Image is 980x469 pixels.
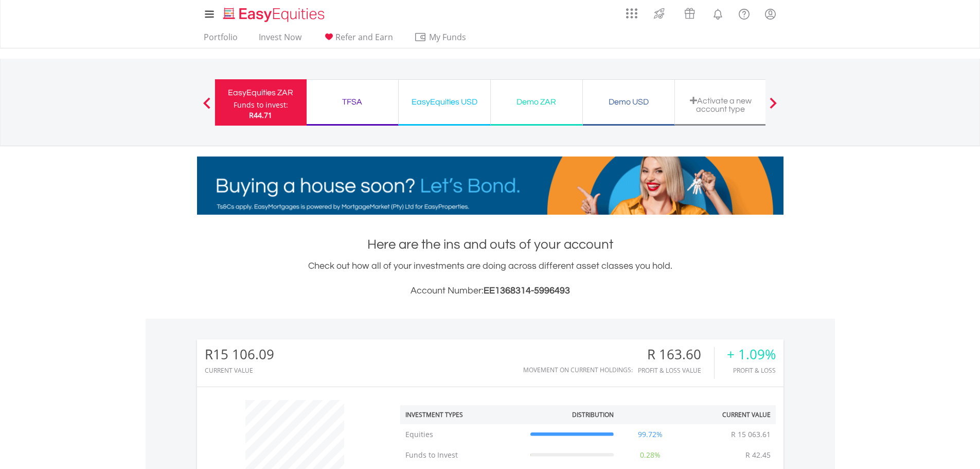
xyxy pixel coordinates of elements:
a: Notifications [705,3,731,23]
a: Vouchers [674,3,705,22]
div: R 163.60 [638,347,714,362]
div: Distribution [572,410,614,419]
img: thrive-v2.svg [651,5,668,22]
a: FAQ's and Support [731,3,757,23]
td: R 15 063.61 [726,424,776,445]
th: Investment Types [400,405,525,424]
a: AppsGrid [619,3,644,19]
img: EasyMortage Promotion Banner [197,157,783,215]
td: Funds to Invest [400,445,525,465]
img: vouchers-v2.svg [681,5,698,22]
div: EasyEquities USD [405,95,484,109]
div: Check out how all of your investments are doing across different asset classes you hold. [197,259,783,298]
div: + 1.09% [727,347,776,362]
a: Invest Now [255,32,306,48]
h3: Account Number: [197,284,783,298]
img: grid-menu-icon.svg [626,8,637,19]
div: Demo ZAR [497,95,576,109]
div: TFSA [313,95,392,109]
td: 99.72% [619,424,682,445]
span: Refer and Earn [335,31,393,43]
div: R15 106.09 [205,347,274,362]
div: Profit & Loss [727,367,776,374]
h1: Here are the ins and outs of your account [197,235,783,254]
a: My Profile [757,3,783,25]
td: Equities [400,424,525,445]
img: EasyEquities_Logo.png [221,6,329,23]
td: R 42.45 [740,445,776,465]
div: EasyEquities ZAR [221,85,300,100]
a: Refer and Earn [318,32,397,48]
a: Home page [219,3,329,23]
div: Funds to invest: [234,100,288,110]
div: CURRENT VALUE [205,367,274,374]
th: Current Value [682,405,776,424]
span: EE1368314-5996493 [484,286,570,296]
div: Demo USD [589,95,668,109]
div: Profit & Loss Value [638,367,714,374]
div: Activate a new account type [681,96,760,113]
a: Portfolio [200,32,242,48]
div: Movement on Current Holdings: [523,367,633,373]
span: R44.71 [249,110,272,120]
span: My Funds [414,30,482,44]
td: 0.28% [619,445,682,465]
